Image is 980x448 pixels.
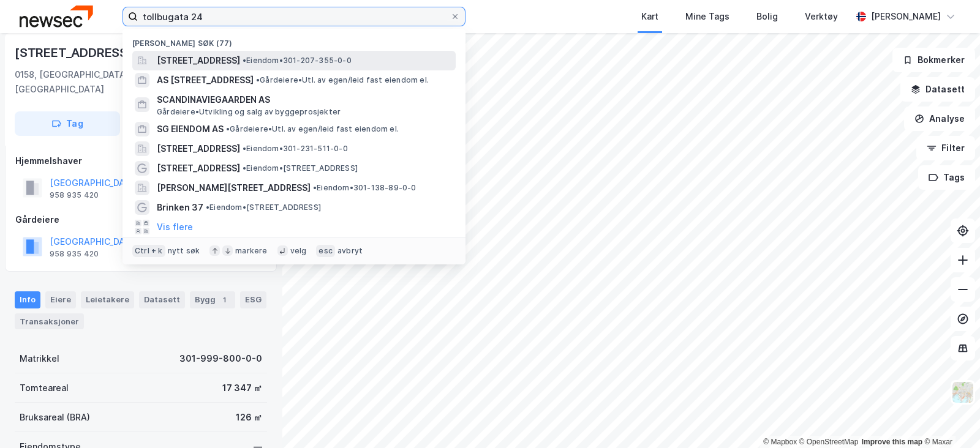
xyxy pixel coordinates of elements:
button: Tag [15,111,120,136]
span: Eiendom • 301-138-89-0-0 [313,183,417,193]
div: Eiere [45,291,76,308]
span: • [243,144,246,153]
button: Analyse [904,106,975,131]
div: Info [15,291,40,308]
span: Eiendom • [STREET_ADDRESS] [206,203,321,212]
div: velg [290,246,307,256]
span: • [243,163,246,173]
span: • [243,56,246,65]
span: • [226,124,230,133]
div: Verktøy [805,9,838,24]
span: • [256,75,260,84]
div: Hjemmelshaver [15,154,266,168]
div: 17 347 ㎡ [222,381,262,395]
span: • [313,183,317,192]
div: Mine Tags [685,9,729,24]
div: Kontrollprogram for chat [919,389,980,448]
span: Gårdeiere • Utl. av egen/leid fast eiendom el. [226,124,399,134]
span: [STREET_ADDRESS] [157,161,240,176]
div: ESG [240,291,266,308]
div: 0158, [GEOGRAPHIC_DATA], [GEOGRAPHIC_DATA] [15,67,168,97]
a: OpenStreetMap [799,438,859,446]
span: [PERSON_NAME][STREET_ADDRESS] [157,181,311,195]
div: Gårdeiere [15,212,266,227]
span: SCANDINAVIEGAARDEN AS [157,92,451,107]
div: Tomteareal [20,381,69,395]
div: Matrikkel [20,351,59,366]
button: Vis flere [157,220,193,234]
div: nytt søk [168,246,200,256]
img: Z [951,381,974,404]
div: Kart [641,9,658,24]
a: Mapbox [763,438,797,446]
div: [STREET_ADDRESS] [15,43,135,62]
div: 301-999-800-0-0 [179,351,262,366]
button: Tags [918,165,975,190]
span: [STREET_ADDRESS] [157,53,240,68]
div: Bolig [756,9,778,24]
div: [PERSON_NAME] [871,9,941,24]
iframe: Chat Widget [919,389,980,448]
span: [STREET_ADDRESS] [157,141,240,156]
span: Eiendom • 301-207-355-0-0 [243,56,352,65]
span: • [206,203,209,212]
div: Datasett [139,291,185,308]
div: Bygg [190,291,235,308]
button: Bokmerker [892,48,975,72]
div: markere [235,246,267,256]
input: Søk på adresse, matrikkel, gårdeiere, leietakere eller personer [138,7,450,26]
span: Gårdeiere • Utl. av egen/leid fast eiendom el. [256,75,429,85]
div: 126 ㎡ [236,410,262,425]
span: Eiendom • 301-231-511-0-0 [243,144,348,154]
div: avbryt [337,246,363,256]
div: 958 935 420 [50,190,99,200]
button: Filter [916,136,975,160]
div: Bruksareal (BRA) [20,410,90,425]
div: [PERSON_NAME] søk (77) [123,29,466,51]
div: Transaksjoner [15,313,84,329]
div: 958 935 420 [50,249,99,259]
span: Gårdeiere • Utvikling og salg av byggeprosjekter [157,107,341,117]
div: 1 [218,294,230,306]
span: AS [STREET_ADDRESS] [157,73,254,88]
div: Ctrl + k [132,245,165,257]
div: Leietakere [81,291,134,308]
div: esc [316,245,335,257]
span: Eiendom • [STREET_ADDRESS] [243,163,358,173]
a: Improve this map [862,438,922,446]
span: SG EIENDOM AS [157,122,224,136]
img: newsec-logo.f6e21ccffca1b3a03d2d.png [20,6,93,27]
span: Brinken 37 [157,200,203,215]
button: Datasett [900,77,975,102]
